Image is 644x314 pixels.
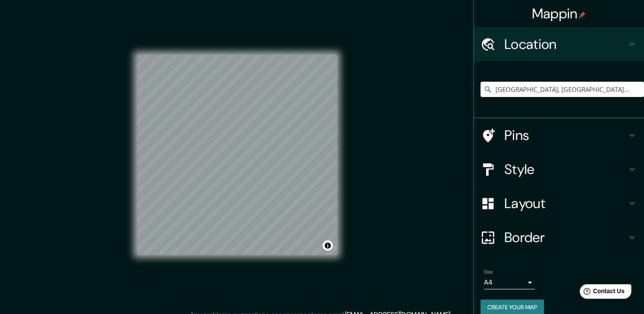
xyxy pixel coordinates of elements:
div: Style [474,152,644,186]
canvas: Map [137,55,337,255]
h4: Mappin [532,5,586,22]
div: Pins [474,118,644,152]
button: Toggle attribution [323,240,333,251]
h4: Pins [504,127,627,144]
h4: Style [504,161,627,178]
h4: Location [504,36,627,53]
h4: Border [504,229,627,246]
label: Size [484,268,493,276]
div: Layout [474,186,644,220]
div: A4 [484,276,535,289]
div: Border [474,220,644,254]
div: Location [474,27,644,61]
input: Pick your city or area [481,82,644,97]
iframe: Help widget launcher [568,281,635,305]
img: pin-icon.png [579,11,586,18]
h4: Layout [504,195,627,212]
